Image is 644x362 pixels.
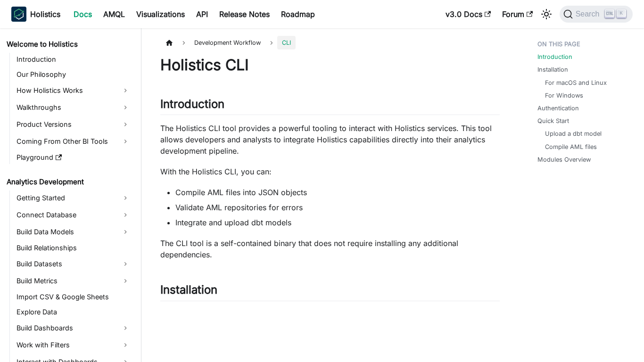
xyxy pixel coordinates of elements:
nav: Breadcrumbs [160,36,500,49]
button: Switch between dark and light mode (currently light mode) [539,7,554,22]
p: The Holistics CLI tool provides a powerful tooling to interact with Holistics services. This tool... [160,123,500,156]
a: Welcome to Holistics [4,38,133,51]
a: Build Data Models [14,224,133,239]
a: Product Versions [14,117,133,132]
a: Import CSV & Google Sheets [14,290,133,304]
a: Build Dashboards [14,321,133,336]
p: The CLI tool is a self-contained binary that does not require installing any additional dependenc... [160,238,500,260]
span: Search [573,10,605,18]
li: Compile AML files into JSON objects [175,187,500,198]
a: Build Metrics [14,273,133,288]
a: Modules Overview [537,155,591,164]
p: With the Holistics CLI, you can: [160,166,500,177]
b: Holistics [30,8,60,20]
a: Visualizations [131,7,190,22]
a: Build Relationships [14,241,133,255]
img: Holistics [11,7,26,22]
a: Home page [160,36,178,49]
a: Installation [537,65,568,74]
li: Validate AML repositories for errors [175,202,500,213]
span: Development Workflow [190,36,265,49]
a: Forum [496,7,538,22]
a: For macOS and Linux [545,78,607,87]
h2: Introduction [160,97,500,115]
a: API [190,7,214,22]
a: Walkthroughs [14,100,133,115]
a: For Windows [545,91,583,100]
a: Upload a dbt model [545,129,602,138]
a: Quick Start [537,116,569,125]
a: Compile AML files [545,142,597,151]
a: Connect Database [14,207,133,222]
a: Playground [14,151,133,164]
a: Explore Data [14,305,133,319]
a: Work with Filters [14,337,133,353]
a: Analytics Development [4,175,133,189]
a: How Holistics Works [14,83,133,98]
h2: Installation [160,283,500,301]
a: Introduction [537,52,572,61]
a: Docs [68,7,98,22]
a: Authentication [537,104,579,113]
a: Coming From Other BI Tools [14,134,133,149]
a: HolisticsHolistics [11,7,60,22]
a: Roadmap [275,7,321,22]
a: Our Philosophy [14,68,133,81]
h1: Holistics CLI [160,56,500,74]
a: Release Notes [214,7,275,22]
kbd: K [617,9,626,18]
li: Integrate and upload dbt models [175,217,500,228]
a: Build Datasets [14,256,133,271]
a: AMQL [98,7,131,22]
a: v3.0 Docs [440,7,496,22]
a: Getting Started [14,190,133,206]
span: CLI [277,36,296,49]
a: Introduction [14,53,133,66]
button: Search (Ctrl+K) [560,6,633,23]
